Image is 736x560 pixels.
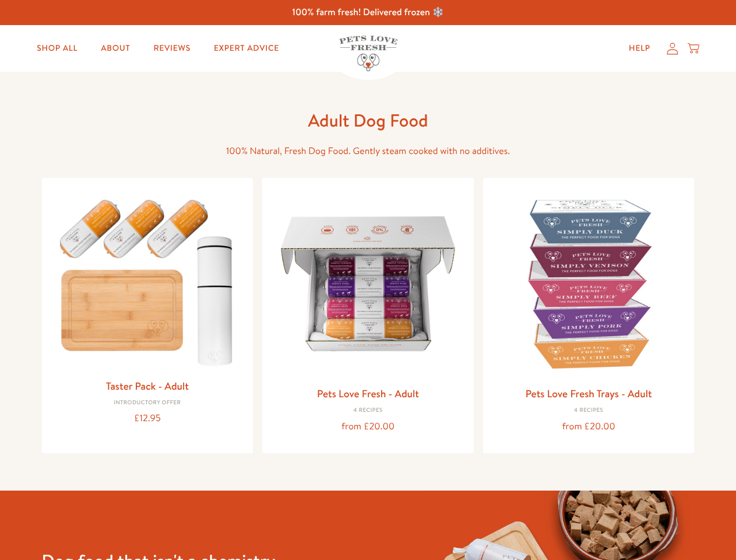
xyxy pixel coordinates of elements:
div: £12.95 [51,411,244,426]
a: Shop All [27,37,87,60]
a: Pets Love Fresh Trays - Adult [526,386,652,401]
img: Pets Love Fresh Trays - Adult [492,187,685,380]
div: 4 Recipes [492,407,685,414]
a: Reviews [144,37,199,60]
a: Taster Pack - Adult [106,379,189,393]
a: About [91,37,139,60]
img: Pets Love Fresh [339,36,397,71]
div: Introductory Offer [51,400,244,407]
div: from £20.00 [272,419,464,435]
img: Pets Love Fresh - Adult [272,187,464,380]
h1: Adult Dog Food [182,109,555,132]
div: 4 Recipes [272,407,464,414]
div: from £20.00 [492,419,685,435]
img: Taster Pack - Adult [51,187,244,372]
a: Help [619,37,660,60]
span: 100% Natural, Fresh Dog Food. Gently steam cooked with no additives. [226,145,510,157]
a: Pets Love Fresh - Adult [317,386,419,401]
a: Expert Advice [205,37,288,60]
